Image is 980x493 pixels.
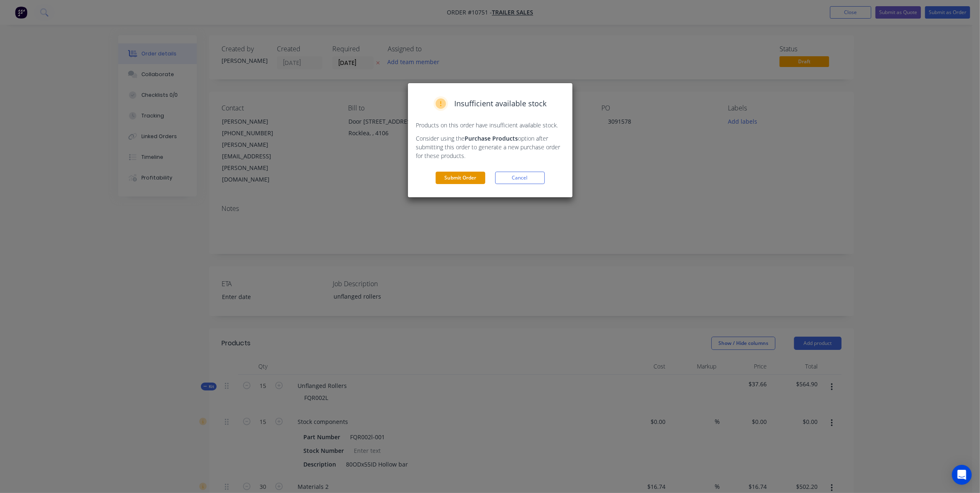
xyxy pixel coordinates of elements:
p: Consider using the option after submitting this order to generate a new purchase order for these ... [416,134,564,160]
button: Cancel [495,172,545,184]
button: Submit Order [436,172,485,184]
p: Products on this order have insufficient available stock. [416,121,564,129]
strong: Purchase Products [465,134,518,142]
span: Insufficient available stock [455,98,547,109]
div: Open Intercom Messenger [952,465,972,485]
